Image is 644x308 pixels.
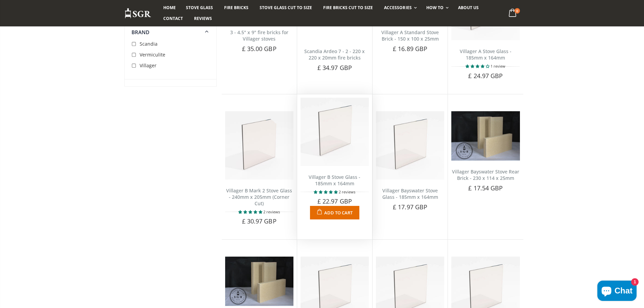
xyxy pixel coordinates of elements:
a: Villager Bayswater Stove Rear Brick - 230 x 114 x 25mm [452,168,519,181]
span: Home [163,5,176,10]
span: Reviews [194,16,212,21]
span: 1 review [491,64,505,69]
span: 0 [515,8,520,14]
span: Brand [132,29,150,35]
span: Stove Glass [186,5,213,10]
a: Scandia Ardeo 7 - 2 - 220 x 220 x 20mm fire bricks [304,48,365,61]
a: Villager A Standard Stove Brick - 150 x 100 x 25mm [381,29,439,42]
img: Villager B Mark 2 (2 Door) (Shaped) Stove Glass [225,111,293,180]
span: Accessories [384,5,411,10]
span: Contact [163,16,183,21]
a: How To [421,2,452,13]
a: 3 - 4.5" x 9" fire bricks for Villager stoves [230,29,288,42]
span: Scandia [140,41,158,47]
span: Villager [140,62,157,69]
a: Villager B Stove Glass - 185mm x 164mm [309,174,360,187]
span: 5.00 stars [314,189,339,194]
img: Villager Bayswater replacement stove glass [376,111,444,180]
a: Contact [158,13,188,24]
span: 4.00 stars [466,64,491,69]
a: Villager B Mark 2 Stove Glass - 240mm x 205mm (Corner Cut) [226,187,292,207]
span: How To [426,5,444,10]
span: £ 34.97 GBP [317,64,352,72]
span: About us [458,5,479,10]
span: Vermiculite [140,51,165,58]
span: £ 16.89 GBP [393,45,427,53]
span: £ 17.54 GBP [468,184,503,192]
span: £ 24.97 GBP [468,72,503,80]
img: Villager B replacement stove glass [301,98,369,166]
span: Add to Cart [324,210,353,216]
a: Fire Bricks [219,2,254,13]
a: Stove Glass Cut To Size [255,2,317,13]
a: Accessories [379,2,420,13]
button: Add to Cart [310,206,359,219]
a: Stove Glass [181,2,218,13]
a: 0 [506,7,520,20]
img: Villager Bayswater Stove Rear Brick [451,111,520,161]
span: £ 17.97 GBP [393,203,427,211]
a: Fire Bricks Cut To Size [318,2,378,13]
span: 2 reviews [339,189,355,194]
a: Villager Bayswater Stove Glass - 185mm x 164mm [382,187,438,200]
span: 5.00 stars [238,209,263,214]
img: Villager Bayswater Stove Side Brick [225,257,293,306]
a: Villager A Stove Glass - 185mm x 164mm [460,48,511,61]
a: Reviews [189,13,217,24]
span: £ 35.00 GBP [242,45,277,53]
span: Stove Glass Cut To Size [260,5,312,10]
span: 2 reviews [263,209,280,214]
a: About us [453,2,484,13]
a: Home [158,2,181,13]
inbox-online-store-chat: Shopify online store chat [595,281,639,303]
span: Fire Bricks Cut To Size [323,5,373,10]
span: £ 30.97 GBP [242,217,277,225]
img: Stove Glass Replacement [124,8,151,19]
span: £ 22.97 GBP [317,197,352,205]
span: Fire Bricks [224,5,248,10]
